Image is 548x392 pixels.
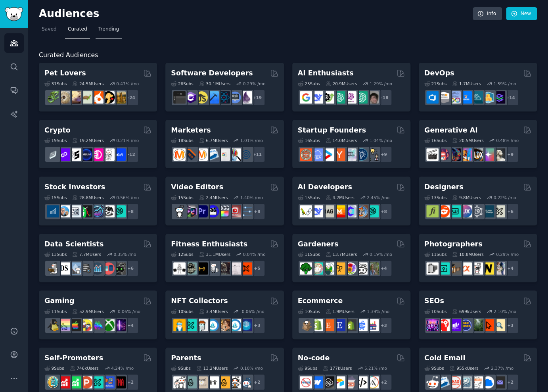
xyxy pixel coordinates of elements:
[300,262,312,275] img: vegetablegardening
[376,374,392,390] div: + 2
[58,91,70,104] img: ballpython
[39,50,98,60] span: Curated Audiences
[355,205,368,217] img: llmops
[171,138,193,143] div: 18 Sub s
[69,148,81,161] img: ethstaker
[326,309,354,314] div: 1.9M Users
[122,146,139,163] div: + 12
[249,374,265,390] div: + 2
[116,309,140,314] div: -0.06 % /mo
[122,203,139,220] div: + 8
[424,182,464,192] h2: Designers
[58,319,70,331] img: CozyGamers
[207,91,219,104] img: iOSProgramming
[207,205,219,217] img: VideoEditors
[344,376,356,388] img: nocodelowcode
[113,205,126,217] img: technicalanalysis
[98,26,119,33] span: Trending
[366,205,379,217] img: AIDevelopersSociety
[344,205,356,217] img: OpenSourceAI
[47,376,59,388] img: AppIdeas
[493,205,505,217] img: UX_Design
[344,319,356,331] img: reviewmyshopify
[199,195,228,200] div: 2.4M Users
[333,148,345,161] img: ycombinator
[452,309,481,314] div: 699k Users
[370,81,392,86] div: 1.29 % /mo
[364,365,387,371] div: 5.21 % /mo
[460,148,472,161] img: sdforall
[207,376,219,388] img: toddlers
[207,319,219,331] img: OpenSeaNFT
[493,81,516,86] div: 1.59 % /mo
[58,148,70,161] img: 0xPolygon
[116,195,139,200] div: 0.56 % /mo
[72,252,101,257] div: 7.7M Users
[80,262,92,275] img: dataengineering
[229,205,241,217] img: Youtubevideo
[229,319,241,331] img: OpenseaMarket
[47,91,59,104] img: herpetology
[65,23,90,39] a: Curated
[240,376,252,388] img: Parents
[502,146,519,163] div: + 9
[376,89,392,106] div: + 18
[195,319,208,331] img: NFTmarket
[102,262,115,275] img: datasets
[116,138,139,143] div: 0.21 % /mo
[111,365,134,371] div: 4.24 % /mo
[355,91,368,104] img: chatgpt_prompts_
[72,81,103,86] div: 24.5M Users
[195,148,208,161] img: AskMarketing
[344,91,356,104] img: OpenAIDev
[300,205,312,217] img: LangChain
[460,376,472,388] img: coldemail
[44,125,71,135] h2: Crypto
[240,319,252,331] img: DigitalItems
[300,91,312,104] img: GoogleGeminiAI
[471,205,483,217] img: userexperience
[426,91,439,104] img: azuredevops
[195,205,208,217] img: premiere
[122,260,139,277] div: + 6
[42,26,57,33] span: Saved
[326,195,354,200] div: 4.2M Users
[493,148,505,161] img: DreamBooth
[249,317,265,334] div: + 3
[355,148,368,161] img: Entrepreneurship
[171,239,247,249] h2: Fitness Enthusiasts
[199,252,230,257] div: 31.1M Users
[229,91,241,104] img: AskComputerScience
[367,309,389,314] div: 1.39 % /mo
[207,262,219,275] img: weightroom
[102,376,115,388] img: betatests
[448,91,461,104] img: Docker_DevOps
[493,91,505,104] img: PlatformEngineers
[322,148,334,161] img: startup
[502,89,519,106] div: + 14
[47,319,59,331] img: linux_gaming
[39,23,59,39] a: Saved
[448,319,461,331] img: seogrowth
[376,146,392,163] div: + 9
[298,182,352,192] h2: AI Developers
[502,203,519,220] div: + 6
[370,252,392,257] div: 0.19 % /mo
[493,319,505,331] img: The_SEO
[184,91,197,104] img: csharp
[326,138,357,143] div: 14.0M Users
[195,376,208,388] img: beyondthebump
[68,26,87,33] span: Curated
[229,376,241,388] img: parentsofmultiples
[482,376,494,388] img: B2BSaaS
[47,262,59,275] img: MachineLearning
[496,252,519,257] div: 0.29 % /mo
[72,195,103,200] div: 28.8M Users
[460,205,472,217] img: UXDesign
[506,7,537,21] a: New
[326,252,357,257] div: 13.7M Users
[44,252,67,257] div: 13 Sub s
[426,205,439,217] img: typography
[322,205,334,217] img: Rag
[471,148,483,161] img: FluxAI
